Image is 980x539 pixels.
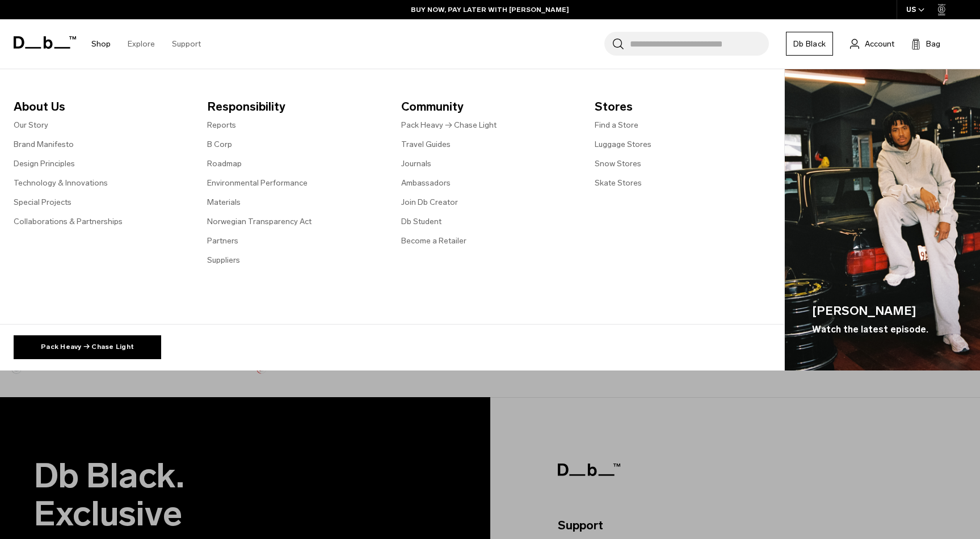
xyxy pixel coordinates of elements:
[207,235,238,247] a: Partners
[207,158,242,170] a: Roadmap
[14,158,75,170] a: Design Principles
[207,138,232,150] a: B Corp
[401,177,451,189] a: Ambassadors
[850,37,894,50] a: Account
[401,158,431,170] a: Journals
[207,196,241,208] a: Materials
[172,24,201,64] a: Support
[207,254,240,266] a: Suppliers
[83,19,209,69] nav: Main Navigation
[207,98,382,116] span: Responsibility
[128,24,155,64] a: Explore
[91,24,111,64] a: Shop
[401,216,441,228] a: Db Student
[207,216,312,228] a: Norwegian Transparency Act
[14,98,189,116] span: About Us
[14,216,123,228] a: Collaborations & Partnerships
[401,98,577,116] span: Community
[595,119,638,131] a: Find a Store
[401,138,451,150] a: Travel Guides
[812,323,928,336] span: Watch the latest episode.
[401,196,458,208] a: Join Db Creator
[401,235,466,247] a: Become a Retailer
[14,196,71,208] a: Special Projects
[785,69,980,370] a: [PERSON_NAME] Watch the latest episode. Db
[14,138,74,150] a: Brand Manifesto
[595,177,642,189] a: Skate Stores
[207,119,236,131] a: Reports
[411,5,569,15] a: BUY NOW, PAY LATER WITH [PERSON_NAME]
[595,98,770,116] span: Stores
[785,69,980,370] img: Db
[595,138,651,150] a: Luggage Stores
[786,32,833,56] a: Db Black
[911,37,940,50] button: Bag
[401,119,497,131] a: Pack Heavy → Chase Light
[14,335,161,359] a: Pack Heavy → Chase Light
[207,177,308,189] a: Environmental Performance
[14,119,48,131] a: Our Story
[926,38,940,50] span: Bag
[595,158,641,170] a: Snow Stores
[865,38,894,50] span: Account
[812,302,928,320] span: [PERSON_NAME]
[14,177,108,189] a: Technology & Innovations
